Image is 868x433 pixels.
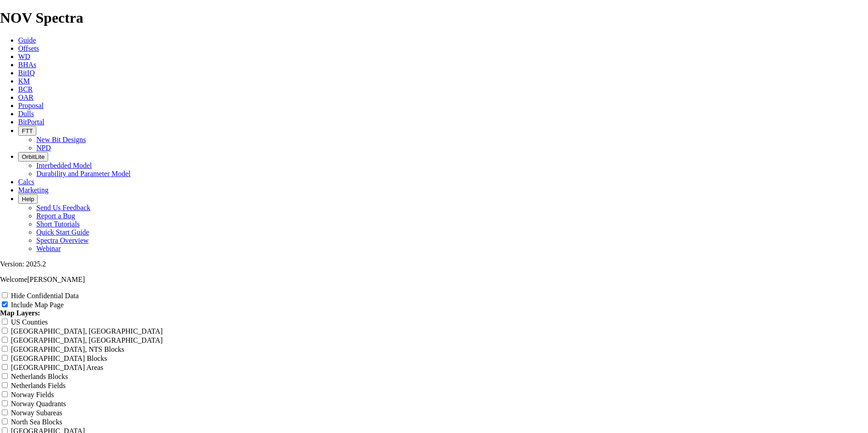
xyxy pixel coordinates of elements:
label: Hide Confidential Data [11,292,79,300]
a: Short Tutorials [36,220,80,228]
button: FTT [18,126,36,136]
label: North Sea Blocks [11,418,62,426]
a: Send Us Feedback [36,204,90,212]
label: [GEOGRAPHIC_DATA], [GEOGRAPHIC_DATA] [11,336,163,344]
a: BHAs [18,61,36,69]
label: [GEOGRAPHIC_DATA], NTS Blocks [11,345,124,353]
a: BCR [18,85,33,93]
label: Norway Fields [11,391,54,399]
button: OrbitLite [18,152,48,162]
a: Spectra Overview [36,236,89,244]
span: Help [22,196,34,202]
label: Norway Subareas [11,409,62,417]
button: Help [18,194,38,204]
label: Include Map Page [11,301,64,309]
label: US Counties [11,318,48,326]
a: Interbedded Model [36,162,92,169]
a: Dulls [18,110,34,118]
a: Guide [18,36,36,44]
a: Marketing [18,186,49,194]
a: BitIQ [18,69,35,77]
a: WD [18,53,30,60]
a: Offsets [18,44,39,52]
label: Netherlands Fields [11,382,65,389]
label: [GEOGRAPHIC_DATA] Areas [11,364,104,371]
a: Report a Bug [36,212,75,220]
span: OrbitLite [22,153,44,160]
a: Calcs [18,178,35,186]
a: New Bit Designs [36,136,86,143]
a: Proposal [18,102,44,109]
label: Netherlands Blocks [11,373,68,380]
span: FTT [22,128,33,134]
a: OAR [18,93,34,101]
label: [GEOGRAPHIC_DATA] Blocks [11,354,107,362]
a: Webinar [36,245,61,252]
a: BitPortal [18,118,44,126]
label: Norway Quadrants [11,400,66,408]
a: Quick Start Guide [36,228,89,236]
a: NPD [36,144,51,152]
a: Durability and Parameter Model [36,170,131,177]
label: [GEOGRAPHIC_DATA], [GEOGRAPHIC_DATA] [11,327,163,335]
span: [PERSON_NAME] [27,276,85,283]
a: KM [18,77,30,85]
